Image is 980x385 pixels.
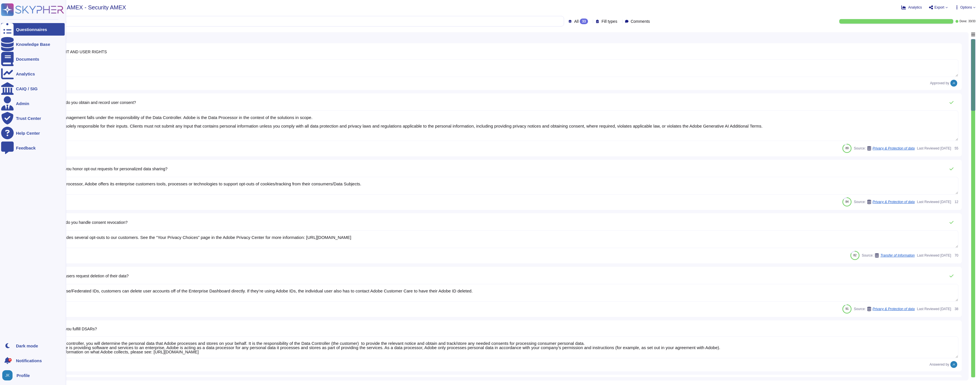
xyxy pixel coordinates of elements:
textarea: For Enterprise/Federated IDs, customers can delete user accounts off of the Enterprise Dashboard ... [39,284,958,302]
a: Knowledge Base [1,38,65,50]
a: Trust Center [1,112,65,124]
button: Analytics [901,5,922,10]
span: Last Reviewed [DATE] [917,254,951,257]
img: user [950,80,957,87]
div: Knowledge Base [16,42,50,46]
a: Admin [1,97,65,110]
span: Fill types [601,19,617,23]
div: Admin [16,101,29,106]
span: Source: [854,307,914,311]
button: user [1,369,17,382]
textarea: Adobe provides several opt-outs to our customers. See the “Your Privacy Choices” page in the Adob... [39,230,958,248]
span: Approved by [930,81,949,85]
span: Options [960,6,972,9]
a: Questionnaires [1,23,65,36]
span: Transfer of Information [880,254,915,257]
span: All [574,19,579,23]
span: Privacy & Protection of data [873,200,915,204]
span: 70 [954,254,958,257]
span: v CONSENT AND USER RIGHTS [46,50,107,54]
input: Search by keywords [23,16,564,26]
span: 55 [954,147,958,150]
span: Privacy & Protection of data [873,307,915,311]
span: 2. Can you honor opt-out requests for personalized data sharing? [46,167,168,171]
span: 4. Can users request deletion of their data? [46,274,129,278]
a: Documents [1,53,65,65]
a: Feedback [1,142,65,154]
span: 1. How do you obtain and record user consent? [46,100,136,105]
span: 91 [846,307,849,310]
div: 33 [580,19,588,24]
span: 82 [853,254,856,257]
span: Last Reviewed [DATE] [917,147,951,150]
span: Last Reviewed [DATE] [917,307,951,311]
span: AMEX - Security AMEX [67,5,126,10]
div: Analytics [16,72,35,76]
div: Trust Center [16,116,41,120]
a: Analytics [1,67,65,80]
span: Last Reviewed [DATE] [917,200,951,204]
div: 9+ [8,358,12,362]
span: 3. How do you handle consent revocation? [46,220,128,225]
span: Source: [854,200,914,204]
span: Notifications [16,359,42,363]
div: Documents [16,57,39,61]
a: CAIQ / SIG [1,82,65,95]
a: Help Center [1,127,65,139]
span: 5. Can you fulfill DSARs? [46,327,97,331]
textarea: As the data controller, you will determine the personal data that Adobe processes and stores on y... [39,336,958,358]
span: Privacy & Protection of data [873,147,915,150]
span: Profile [17,373,30,378]
span: Comments [631,19,650,23]
textarea: As a Data Processor, Adobe offers its enterprise customers tools, processes or technologies to su... [39,177,958,194]
span: 38 [954,307,958,311]
textarea: Consent management falls under the responsibility of the Data Controller. Adobe is the Data Proce... [39,110,958,141]
span: Source: [854,146,914,151]
span: 33 / 33 [968,20,975,23]
span: 89 [846,147,849,150]
span: 84 [846,200,849,203]
div: Feedback [16,146,36,150]
span: Answered by [930,363,949,366]
div: Help Center [16,131,40,135]
span: Source: [862,253,915,258]
span: Analytics [908,6,922,9]
textarea: Responses [39,59,958,77]
div: Dark mode [16,344,38,348]
span: Export [934,6,944,9]
img: user [2,370,13,380]
img: user [950,361,957,368]
div: Questionnaires [16,27,47,32]
div: CAIQ / SIG [16,87,38,91]
span: 12 [954,200,958,204]
span: Done: [959,20,967,23]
